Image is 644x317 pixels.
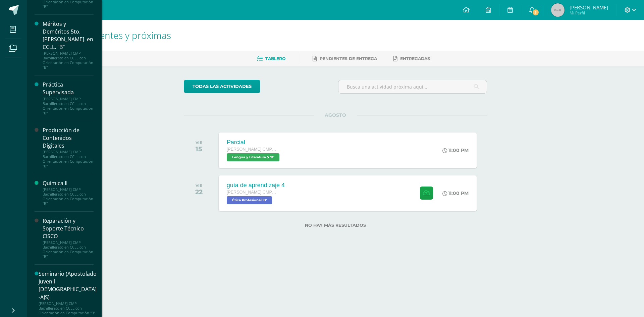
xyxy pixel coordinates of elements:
[196,140,202,145] div: VIE
[227,190,277,195] span: [PERSON_NAME] CMP Bachillerato en CCLL con Orientación en Computación
[442,147,469,153] div: 11:00 PM
[43,20,94,51] div: Méritos y Deméritos 5to. [PERSON_NAME]. en CCLL. "B"
[43,126,94,168] a: Producción de Contenidos Digitales[PERSON_NAME] CMP Bachillerato en CCLL con Orientación en Compu...
[551,3,565,17] img: 45x45
[43,187,94,206] div: [PERSON_NAME] CMP Bachillerato en CCLL con Orientación en Computación "B"
[39,301,97,315] div: [PERSON_NAME] CMP Bachillerato en CCLL con Orientación en Computación "B"
[393,53,430,64] a: Entregadas
[570,10,608,16] span: Mi Perfil
[43,81,94,96] div: Práctica Supervisada
[43,126,94,150] div: Producción de Contenidos Digitales
[43,20,94,70] a: Méritos y Deméritos 5to. [PERSON_NAME]. en CCLL. "B"[PERSON_NAME] CMP Bachillerato en CCLL con Or...
[227,139,281,146] div: Parcial
[184,80,260,93] a: todas las Actividades
[43,240,94,259] div: [PERSON_NAME] CMP Bachillerato en CCLL con Orientación en Computación "B"
[35,29,171,42] span: Actividades recientes y próximas
[532,9,539,16] span: 1
[257,53,285,64] a: Tablero
[570,4,608,11] span: [PERSON_NAME]
[196,145,202,153] div: 15
[313,53,377,64] a: Pendientes de entrega
[43,97,94,115] div: [PERSON_NAME] CMP Bachillerato en CCLL con Orientación en Computación "B"
[43,179,94,206] a: Química II[PERSON_NAME] CMP Bachillerato en CCLL con Orientación en Computación "B"
[320,56,377,61] span: Pendientes de entrega
[43,81,94,115] a: Práctica Supervisada[PERSON_NAME] CMP Bachillerato en CCLL con Orientación en Computación "B"
[338,80,487,93] input: Busca una actividad próxima aquí...
[400,56,430,61] span: Entregadas
[442,190,469,196] div: 11:00 PM
[43,51,94,70] div: [PERSON_NAME] CMP Bachillerato en CCLL con Orientación en Computación "B"
[43,217,94,259] a: Reparación y Soporte Técnico CISCO[PERSON_NAME] CMP Bachillerato en CCLL con Orientación en Compu...
[195,188,203,196] div: 22
[43,217,94,240] div: Reparación y Soporte Técnico CISCO
[227,196,272,204] span: Ética Profesional 'B'
[43,179,94,187] div: Química II
[39,270,97,315] a: Seminario (Apostolado Juvenil [DEMOGRAPHIC_DATA] -AJS)[PERSON_NAME] CMP Bachillerato en CCLL con ...
[195,183,203,188] div: VIE
[43,150,94,168] div: [PERSON_NAME] CMP Bachillerato en CCLL con Orientación en Computación "B"
[184,223,487,228] label: No hay más resultados
[265,56,285,61] span: Tablero
[314,112,357,118] span: AGOSTO
[39,270,97,301] div: Seminario (Apostolado Juvenil [DEMOGRAPHIC_DATA] -AJS)
[227,153,279,161] span: Lengua y Literatura 5 'B'
[227,147,277,152] span: [PERSON_NAME] CMP Bachillerato en CCLL con Orientación en Computación
[227,182,285,189] div: guía de aprendizaje 4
